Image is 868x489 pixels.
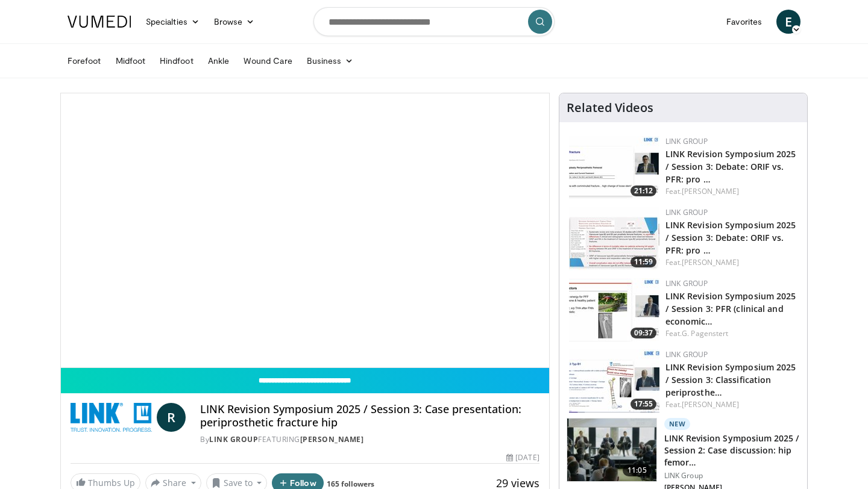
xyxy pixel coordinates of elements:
p: New [664,418,691,430]
div: Feat. [665,399,797,410]
div: Feat. [665,186,797,197]
a: [PERSON_NAME] [300,434,364,444]
img: LINK Group [71,403,152,432]
img: 5eed7978-a1c2-49eb-9569-a8f057405f76.150x105_q85_crop-smart_upscale.jpg [569,349,659,413]
span: 11:59 [631,257,656,267]
h4: Related Videos [567,101,653,115]
a: LINK Group [665,207,708,217]
a: [PERSON_NAME] [682,186,739,196]
a: LINK Group [209,434,258,444]
a: E [776,10,800,34]
p: LINK Group [664,471,800,481]
input: Search topics, interventions [313,7,555,36]
a: LINK Revision Symposium 2025 / Session 3: PFR (clinical and economic… [665,290,796,327]
a: Favorites [719,10,769,34]
a: LINK Revision Symposium 2025 / Session 3: Classification periprosthe… [665,361,796,398]
a: Specialties [139,10,207,34]
div: [DATE] [506,452,539,463]
a: LINK Revision Symposium 2025 / Session 3: Debate: ORIF vs. PFR: pro … [665,219,796,256]
a: Business [300,49,361,73]
a: [PERSON_NAME] [682,257,739,267]
a: Midfoot [108,49,153,73]
a: 17:55 [569,349,659,413]
span: 09:37 [631,328,656,338]
a: R [157,403,186,432]
a: 11:59 [569,207,659,270]
a: Ankle [201,49,236,73]
a: 21:12 [569,136,659,199]
div: Feat. [665,257,797,268]
a: Browse [207,10,262,34]
a: 165 followers [327,479,374,489]
a: G. Pagenstert [682,328,728,338]
a: 09:37 [569,278,659,341]
a: [PERSON_NAME] [682,399,739,410]
a: LINK Group [665,136,708,146]
h4: LINK Revision Symposium 2025 / Session 3: Case presentation: periprosthetic fracture hip [200,403,539,429]
a: Hindfoot [153,49,201,73]
a: Wound Care [236,49,300,73]
span: 21:12 [631,185,656,196]
a: LINK Revision Symposium 2025 / Session 3: Debate: ORIF vs. PFR: pro … [665,148,796,185]
video-js: Video Player [61,93,549,368]
a: Forefoot [60,49,108,73]
div: By FEATURING [200,434,539,445]
a: LINK Group [665,278,708,288]
img: 3d38f83b-9379-4a04-8d2a-971632916aaa.150x105_q85_crop-smart_upscale.jpg [569,136,659,199]
div: Feat. [665,328,797,339]
img: b9288c66-1719-4b4d-a011-26ee5e03ef9b.150x105_q85_crop-smart_upscale.jpg [569,207,659,270]
a: LINK Group [665,349,708,360]
span: 17:55 [631,399,656,410]
h3: LINK Revision Symposium 2025 / Session 2: Case discussion: hip femor… [664,432,800,469]
img: VuMedi Logo [68,16,131,28]
span: 11:05 [623,464,652,476]
img: 8cf25ad0-6f09-493b-a8bd-31c889080160.150x105_q85_crop-smart_upscale.jpg [569,278,659,341]
img: 6ed698ff-b85e-487f-9418-8b20867262f5.150x105_q85_crop-smart_upscale.jpg [567,419,656,481]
